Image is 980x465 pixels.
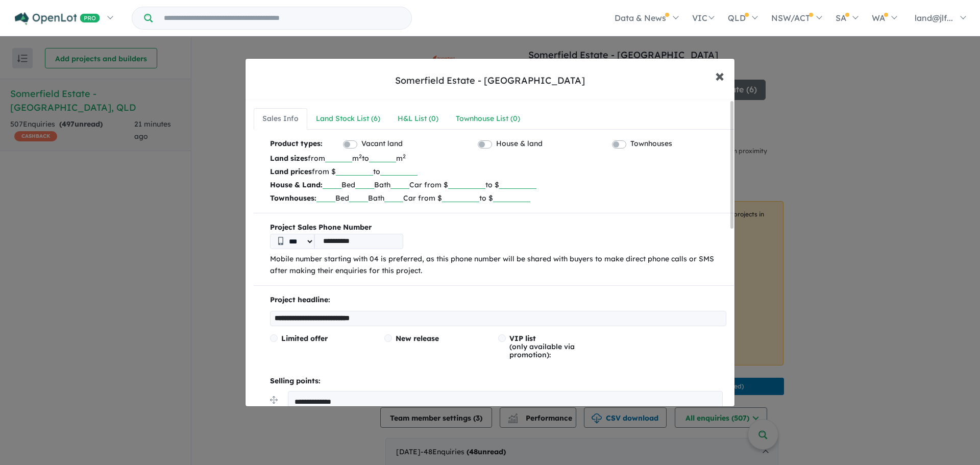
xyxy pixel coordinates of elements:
b: Product types: [270,138,323,152]
sup: 2 [359,153,362,160]
b: Townhouses: [270,193,316,203]
span: Limited offer [281,334,328,343]
b: House & Land: [270,180,323,189]
span: land@jlf... [915,13,953,23]
img: Openlot PRO Logo White [15,12,100,25]
span: (only available via promotion): [509,334,575,359]
label: House & land [496,138,543,150]
sup: 2 [403,153,406,160]
span: × [715,64,724,86]
div: Land Stock List ( 6 ) [316,113,380,125]
p: Mobile number starting with 04 is preferred, as this phone number will be shared with buyers to m... [270,253,726,278]
p: Bed Bath Car from $ to $ [270,191,726,205]
b: Project Sales Phone Number [270,222,726,234]
p: Bed Bath Car from $ to $ [270,178,726,191]
div: Sales Info [262,113,299,125]
p: from m to m [270,152,726,165]
span: New release [396,334,439,343]
p: from $ to [270,165,726,178]
label: Townhouses [630,138,672,150]
b: Land sizes [270,154,308,163]
img: drag.svg [270,396,278,404]
img: Phone icon [278,237,283,245]
div: Townhouse List ( 0 ) [456,113,520,125]
b: Land prices [270,167,312,176]
input: Try estate name, suburb, builder or developer [155,7,409,29]
p: Selling points: [270,375,726,387]
div: Somerfield Estate - [GEOGRAPHIC_DATA] [395,74,585,87]
label: Vacant land [361,138,403,150]
p: Project headline: [270,294,726,306]
div: H&L List ( 0 ) [398,113,438,125]
span: VIP list [509,334,536,343]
